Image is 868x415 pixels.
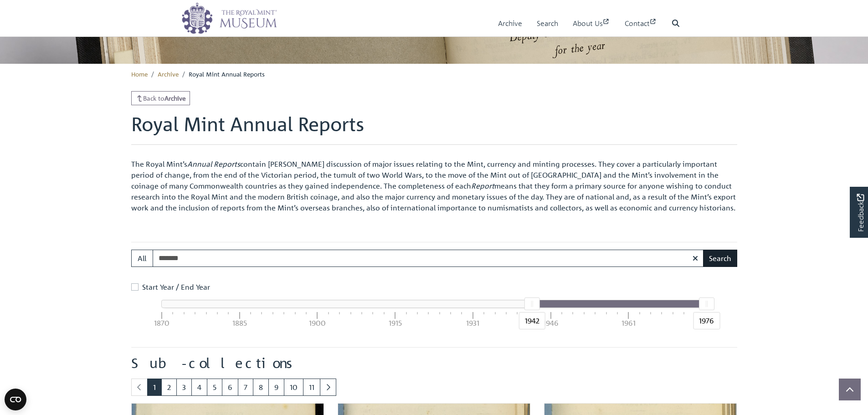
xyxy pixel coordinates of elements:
strong: Archive [164,94,186,102]
h1: Royal Mint Annual Reports [131,113,737,144]
a: Goto page 10 [284,379,303,396]
img: logo_wide.png [181,2,277,34]
div: 1915 [389,318,402,328]
a: Search [537,10,558,36]
span: Goto page 1 [147,379,162,396]
a: Goto page 3 [176,379,192,396]
div: 1885 [232,318,247,328]
a: Goto page 11 [303,379,320,396]
a: Next page [320,379,336,396]
a: Goto page 8 [253,379,269,396]
nav: pagination [131,379,737,396]
a: Goto page 2 [161,379,177,396]
label: Start Year / End Year [142,282,210,292]
a: Goto page 6 [222,379,238,396]
a: Archive [158,70,179,78]
button: All [131,250,153,267]
input: Search this collection... [153,250,704,267]
div: 1961 [621,318,636,328]
span: Royal Mint Annual Reports [189,70,265,78]
div: 1976 [693,312,720,329]
span: Feedback [855,194,866,231]
button: Scroll to top [839,379,861,400]
button: Search [703,250,737,267]
div: 1900 [309,318,326,328]
a: Home [131,70,148,78]
a: Archive [498,10,522,36]
a: Would you like to provide feedback? [850,187,868,238]
h2: Sub-collections [131,355,737,371]
a: Goto page 7 [238,379,253,396]
a: Goto page 5 [207,379,222,396]
button: Open CMP widget [5,389,26,410]
p: The Royal Mint’s contain [PERSON_NAME] discussion of major issues relating to the Mint, currency ... [131,159,737,213]
div: 1931 [466,318,479,328]
div: 1870 [154,318,169,328]
a: Goto page 4 [191,379,207,396]
em: Report [471,181,494,190]
li: Previous page [131,379,148,396]
a: Contact [625,10,657,36]
em: Annual Reports [187,159,240,169]
div: 1942 [519,312,545,329]
div: 1946 [543,318,559,328]
a: Goto page 9 [268,379,284,396]
a: About Us [573,10,610,36]
a: Back toArchive [131,91,190,105]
